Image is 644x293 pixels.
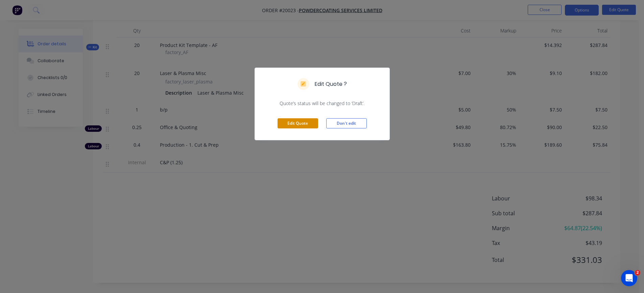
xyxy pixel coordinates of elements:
span: 2 [635,270,640,275]
button: Edit Quote [278,118,318,128]
button: Don't edit [326,118,367,128]
iframe: Intercom live chat [621,270,637,286]
span: Quote’s status will be changed to ‘Draft’. [263,100,381,107]
h5: Edit Quote ? [315,80,347,88]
